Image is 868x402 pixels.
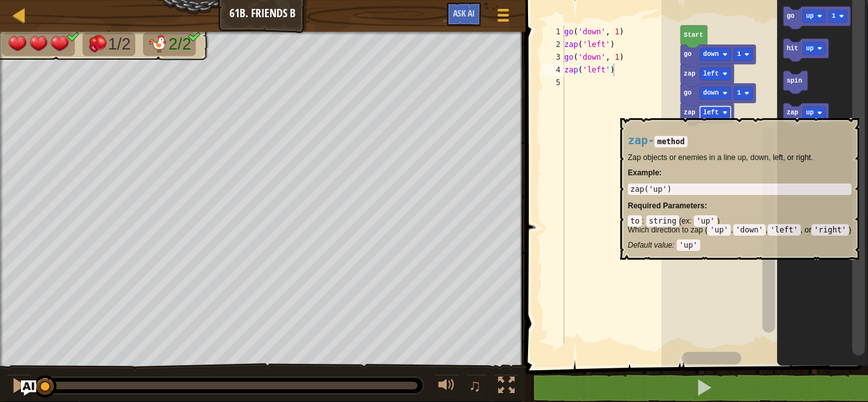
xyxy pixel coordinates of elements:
div: 1 [543,25,564,38]
p: Which direction to zap ( , , , or ) [628,225,851,234]
span: zap [628,134,648,147]
text: 1 [737,51,741,58]
button: Adjust volume [434,374,459,400]
code: 'right' [811,224,849,236]
button: Ask AI [21,380,36,396]
li: Humans must survive. [143,32,196,56]
code: 'up' [694,215,717,227]
div: ( ) [628,217,851,250]
text: go [684,90,691,97]
text: up [806,110,813,117]
text: 1 [832,13,836,20]
div: zap('up') [630,185,849,194]
code: 'up' [677,239,700,251]
div: 3 [543,51,564,64]
button: ♫ [466,374,487,400]
div: 5 [543,76,564,89]
text: go [684,51,691,58]
span: : [705,201,707,210]
code: 'left' [768,224,800,236]
div: 2 [543,38,564,51]
code: 'up' [707,224,731,236]
div: 4 [543,64,564,76]
span: : [642,217,646,225]
span: Example [628,168,659,177]
text: go [786,13,794,20]
text: zap [786,110,797,117]
text: up [806,45,813,52]
span: 2/2 [168,35,191,53]
text: up [806,13,813,20]
button: Ctrl + P: Pause [6,374,32,400]
text: Start [684,32,703,39]
span: Ask AI [453,7,475,19]
text: zap [684,70,695,77]
h4: - [628,135,851,147]
text: 1 [737,90,741,97]
li: Your hero must survive. [2,32,74,56]
span: ex [682,217,690,225]
text: left [703,109,718,116]
text: down [703,90,718,97]
span: : [689,217,694,225]
code: 'down' [733,224,766,236]
span: : [672,241,677,250]
li: Defeat the enemies. [83,32,135,56]
code: to [628,215,642,227]
button: Show game menu [487,3,519,32]
text: zap [684,109,695,116]
button: Toggle fullscreen [494,374,519,400]
p: Zap objects or enemies in a line up, down, left, or right. [628,153,851,162]
strong: : [628,168,661,177]
text: left [703,70,718,77]
text: down [703,51,718,58]
code: string [646,215,679,227]
button: Ask AI [447,3,481,26]
span: Default value [628,241,672,250]
text: hit [786,45,797,52]
text: spin [786,77,801,84]
span: ♫ [468,376,481,395]
code: method [654,136,687,147]
span: 1/2 [108,35,131,53]
span: Required Parameters [628,201,705,210]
